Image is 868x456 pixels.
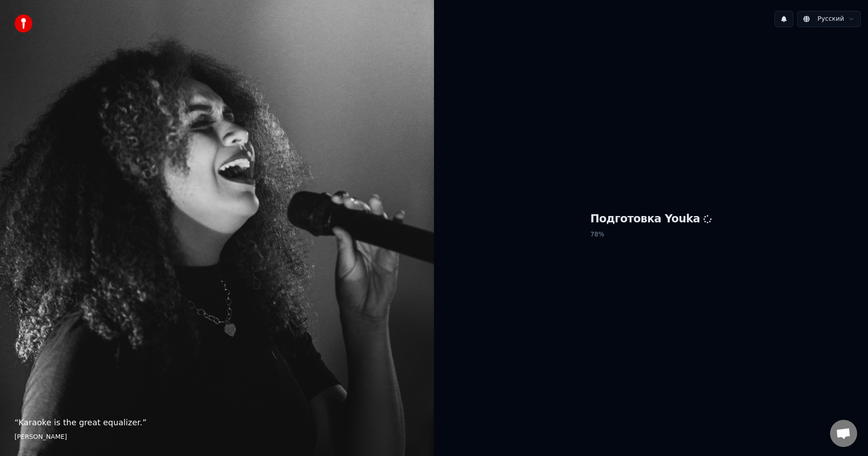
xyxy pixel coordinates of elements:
[14,432,420,442] footer: [PERSON_NAME]
[590,226,712,243] p: 78 %
[590,212,712,226] h1: Подготовка Youka
[14,14,33,33] img: youka
[14,416,420,429] p: “ Karaoke is the great equalizer. ”
[830,420,857,447] div: Открытый чат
